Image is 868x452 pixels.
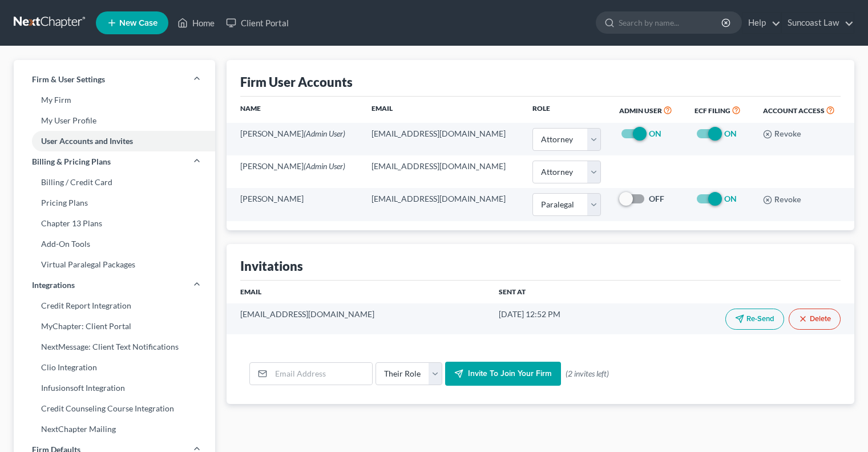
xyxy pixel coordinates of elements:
span: New Case [119,19,158,27]
a: Add-On Tools [14,234,215,254]
button: Revoke [763,130,801,139]
td: [EMAIL_ADDRESS][DOMAIN_NAME] [362,123,524,155]
div: Firm User Accounts [240,74,353,90]
span: Billing & Pricing Plans [32,156,111,167]
td: [EMAIL_ADDRESS][DOMAIN_NAME] [362,188,524,221]
th: Sent At [490,281,623,303]
a: Credit Counseling Course Integration [14,398,215,419]
a: Clio Integration [14,357,215,378]
a: MyChapter: Client Portal [14,316,215,337]
a: Billing / Credit Card [14,172,215,193]
td: [PERSON_NAME] [227,155,362,188]
span: Account Access [763,106,825,115]
button: Re-Send [725,309,784,330]
span: Invite to join your firm [468,369,552,378]
th: Email [362,97,524,123]
a: NextChapter Mailing [14,419,215,439]
a: Help [742,13,781,33]
span: (Admin User) [304,161,345,171]
a: Suncoast Law [782,13,854,33]
strong: ON [649,129,661,138]
strong: ON [724,194,737,203]
a: My Firm [14,90,215,110]
strong: ON [724,129,737,138]
a: Pricing Plans [14,193,215,213]
a: Integrations [14,275,215,295]
input: Email Address [271,363,372,385]
a: Billing & Pricing Plans [14,151,215,172]
a: My User Profile [14,110,215,131]
a: Client Portal [220,13,294,33]
a: Firm & User Settings [14,69,215,90]
span: Firm & User Settings [32,74,105,85]
span: Integrations [32,279,75,291]
a: Chapter 13 Plans [14,213,215,234]
th: Email [227,281,489,303]
strong: OFF [649,194,664,203]
div: Invitations [240,258,303,274]
button: Delete [789,309,841,330]
input: Search by name... [619,12,723,33]
td: [PERSON_NAME] [227,188,362,221]
span: ECF Filing [695,106,730,115]
button: Invite to join your firm [445,362,561,386]
a: Infusionsoft Integration [14,378,215,398]
a: Home [172,13,220,33]
td: [DATE] 12:52 PM [490,303,623,334]
button: Revoke [763,195,801,205]
a: Credit Report Integration [14,295,215,316]
th: Name [227,97,362,123]
a: NextMessage: Client Text Notifications [14,337,215,357]
a: User Accounts and Invites [14,131,215,151]
span: Admin User [619,106,662,115]
td: [EMAIL_ADDRESS][DOMAIN_NAME] [227,303,489,334]
span: (2 invites left) [566,368,609,379]
td: [PERSON_NAME] [227,123,362,155]
th: Role [523,97,610,123]
td: [EMAIL_ADDRESS][DOMAIN_NAME] [362,155,524,188]
span: (Admin User) [304,129,345,138]
a: Virtual Paralegal Packages [14,254,215,275]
